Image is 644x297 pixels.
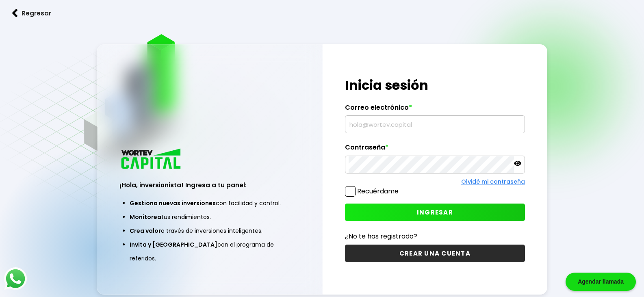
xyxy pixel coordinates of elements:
span: INGRESAR [417,208,453,217]
li: tus rendimientos. [130,210,289,224]
h1: Inicia sesión [345,76,525,95]
li: con facilidad y control. [130,196,289,210]
a: ¿No te has registrado?CREAR UNA CUENTA [345,231,525,262]
div: Agendar llamada [566,273,636,291]
button: CREAR UNA CUENTA [345,245,525,262]
p: ¿No te has registrado? [345,231,525,241]
button: INGRESAR [345,204,525,221]
span: Crea valor [130,227,161,235]
img: logos_whatsapp-icon.242b2217.svg [4,267,27,290]
li: con el programa de referidos. [130,238,289,265]
input: hola@wortev.capital [349,116,521,133]
h3: ¡Hola, inversionista! Ingresa a tu panel: [119,180,299,190]
label: Correo electrónico [345,104,525,116]
label: Contraseña [345,143,525,156]
a: Olvidé mi contraseña [461,178,525,186]
label: Recuérdame [357,186,399,196]
span: Invita y [GEOGRAPHIC_DATA] [130,241,217,249]
span: Gestiona nuevas inversiones [130,199,216,207]
li: a través de inversiones inteligentes. [130,224,289,238]
img: logo_wortev_capital [119,147,184,171]
img: flecha izquierda [12,9,18,17]
span: Monitorea [130,213,161,221]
